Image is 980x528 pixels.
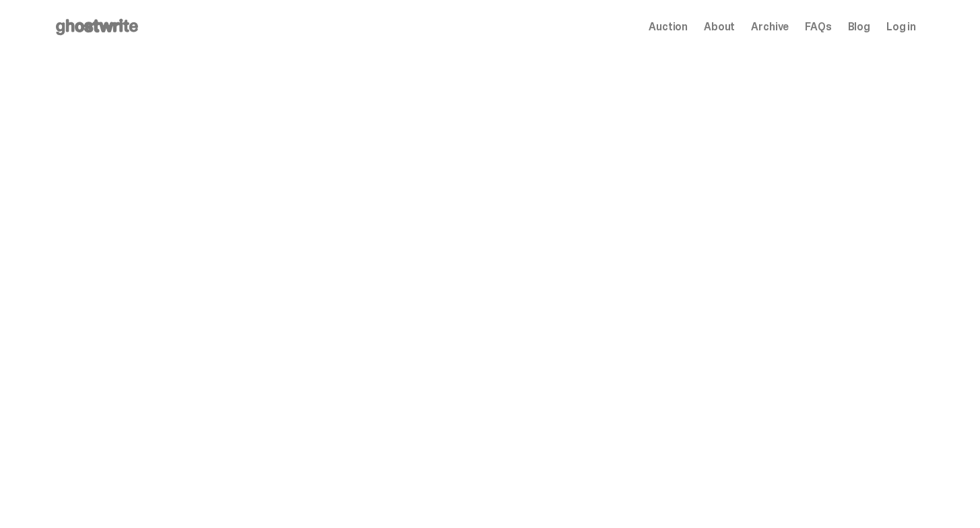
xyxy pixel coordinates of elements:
[848,22,870,32] a: Blog
[649,22,688,32] a: Auction
[886,22,916,32] a: Log in
[805,22,831,32] a: FAQs
[704,22,735,32] a: About
[751,22,789,32] a: Archive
